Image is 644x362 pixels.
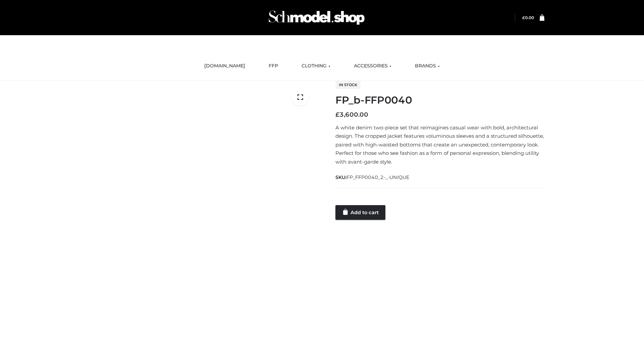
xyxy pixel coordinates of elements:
a: Add to cart [335,205,385,220]
bdi: 0.00 [522,15,534,20]
a: FFP [264,59,283,73]
a: CLOTHING [297,59,335,73]
span: £ [522,15,525,20]
bdi: 3,600.00 [335,111,368,118]
span: SKU: [335,173,410,181]
p: A white denim two-piece set that reimagines casual wear with bold, architectural design. The crop... [335,123,544,166]
img: Schmodel Admin 964 [266,4,367,31]
a: £0.00 [522,15,534,20]
h1: FP_b-FFP0040 [335,94,544,106]
a: [DOMAIN_NAME] [199,59,250,73]
span: FP_FFP0040_2-_-UNIQUE [346,174,410,180]
a: BRANDS [410,59,445,73]
span: £ [335,111,339,118]
span: In stock [335,81,361,89]
a: ACCESSORIES [349,59,396,73]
